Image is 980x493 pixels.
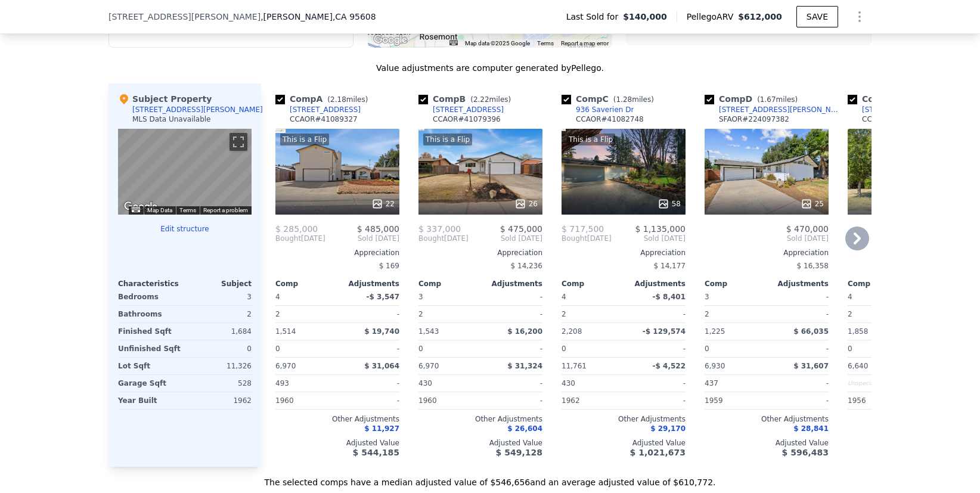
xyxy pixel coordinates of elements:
[848,414,972,424] div: Other Adjustments
[626,340,686,357] div: -
[612,234,686,243] span: Sold [DATE]
[848,5,872,29] button: Show Options
[483,289,542,305] div: -
[132,207,140,212] button: Keyboard shortcuts
[118,289,182,305] div: Bedrooms
[275,234,301,243] span: Bought
[340,306,399,323] div: -
[483,306,542,323] div: -
[187,323,252,340] div: 1,684
[507,362,542,370] span: $ 31,324
[418,93,516,105] div: Comp B
[848,306,907,323] div: 2
[118,392,182,409] div: Year Built
[507,327,542,336] span: $ 16,200
[118,375,182,392] div: Garage Sqft
[562,234,587,243] span: Bought
[719,114,789,124] div: SFAOR # 224097382
[653,362,686,370] span: -$ 4,522
[118,358,182,374] div: Lot Sqft
[624,279,686,289] div: Adjustments
[562,224,604,234] span: $ 717,500
[705,234,829,243] span: Sold [DATE]
[187,358,252,374] div: 11,326
[705,327,725,336] span: 1,225
[561,40,609,46] a: Report a map error
[433,105,504,114] div: [STREET_ADDRESS]
[848,248,972,258] div: Appreciation
[187,340,252,357] div: 0
[725,26,771,34] text: Selected Comp
[635,224,686,234] span: $ 1,135,000
[275,293,280,301] span: 4
[537,40,554,46] a: Terms
[121,199,160,215] img: Google
[848,362,868,370] span: 6,640
[275,414,399,424] div: Other Adjustments
[433,114,501,124] div: CCAOR # 41079396
[418,362,439,370] span: 6,970
[616,95,632,104] span: 1.28
[566,134,615,145] div: This is a Flip
[562,93,659,105] div: Comp C
[275,345,280,353] span: 0
[705,392,764,409] div: 1959
[418,279,480,289] div: Comp
[260,11,376,23] span: , [PERSON_NAME]
[848,392,907,409] div: 1956
[848,293,852,301] span: 4
[848,327,868,336] span: 1,858
[364,424,399,433] span: $ 11,927
[187,392,252,409] div: 1962
[275,438,399,448] div: Adjusted Value
[767,279,829,289] div: Adjustments
[769,375,829,392] div: -
[793,362,829,370] span: $ 31,607
[418,248,542,258] div: Appreciation
[705,379,718,387] span: 437
[418,392,478,409] div: 1960
[562,438,686,448] div: Adjusted Value
[364,327,399,336] span: $ 19,740
[275,392,335,409] div: 1960
[705,345,709,353] span: 0
[514,198,538,210] div: 26
[230,133,247,151] button: Toggle fullscreen view
[418,234,444,243] span: Bought
[796,6,838,27] button: SAVE
[275,105,361,114] a: [STREET_ADDRESS]
[275,362,296,370] span: 6,970
[371,32,410,48] a: Open this area in Google Maps (opens a new window)
[187,375,252,392] div: 528
[423,134,472,145] div: This is a Flip
[466,95,516,104] span: ( miles)
[626,375,686,392] div: -
[796,26,848,34] text: Unselected Comp
[797,262,829,270] span: $ 16,358
[483,392,542,409] div: -
[418,414,542,424] div: Other Adjustments
[379,262,399,270] span: $ 169
[325,234,399,243] span: Sold [DATE]
[562,345,566,353] span: 0
[562,293,566,301] span: 4
[738,12,782,21] span: $612,000
[801,198,824,210] div: 25
[187,289,252,305] div: 3
[848,375,907,392] div: Unspecified
[418,438,542,448] div: Adjusted Value
[496,448,542,457] span: $ 549,128
[418,224,461,234] span: $ 337,000
[333,12,376,21] span: , CA 95608
[364,362,399,370] span: $ 31,064
[340,375,399,392] div: -
[562,379,575,387] span: 430
[782,448,829,457] span: $ 596,483
[371,198,395,210] div: 22
[418,379,432,387] span: 430
[483,375,542,392] div: -
[705,414,829,424] div: Other Adjustments
[118,93,212,105] div: Subject Property
[275,379,289,387] span: 493
[469,234,542,243] span: Sold [DATE]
